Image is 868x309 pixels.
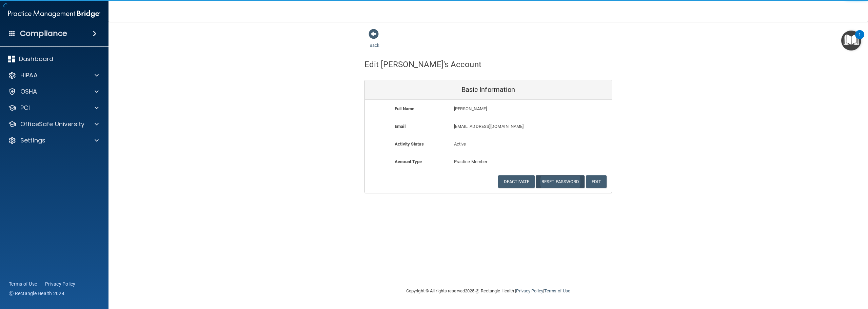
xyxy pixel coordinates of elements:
[454,122,562,131] p: [EMAIL_ADDRESS][DOMAIN_NAME]
[8,136,99,144] a: Settings
[395,124,406,129] b: Email
[365,80,612,100] div: Basic Information
[20,120,84,128] p: OfficeSafe University
[20,88,37,96] p: OSHA
[536,175,585,188] button: Reset Password
[395,159,422,164] b: Account Type
[8,71,99,79] a: HIPAA
[8,120,99,128] a: OfficeSafe University
[395,141,424,147] b: Activity Status
[364,60,481,69] h4: Edit [PERSON_NAME]'s Account
[20,71,38,79] p: HIPAA
[8,104,99,112] a: PCI
[454,105,562,113] p: [PERSON_NAME]
[20,136,45,144] p: Settings
[8,56,15,62] img: dashboard.aa5b2476.svg
[841,31,861,51] button: Open Resource Center, 1 new notification
[20,104,30,112] p: PCI
[395,106,414,111] b: Full Name
[859,35,861,43] div: 1
[586,175,607,188] button: Edit
[364,280,612,302] div: Copyright © All rights reserved 2025 @ Rectangle Health | |
[20,29,67,38] h4: Compliance
[9,290,64,297] span: Ⓒ Rectangle Health 2024
[370,35,379,48] a: Back
[8,88,99,96] a: OSHA
[544,288,570,293] a: Terms of Use
[45,281,76,287] a: Privacy Policy
[454,140,523,148] p: Active
[516,288,543,293] a: Privacy Policy
[498,175,535,188] button: Deactivate
[19,55,53,63] p: Dashboard
[454,158,523,166] p: Practice Member
[8,7,100,21] img: PMB logo
[9,281,37,287] a: Terms of Use
[8,55,99,63] a: Dashboard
